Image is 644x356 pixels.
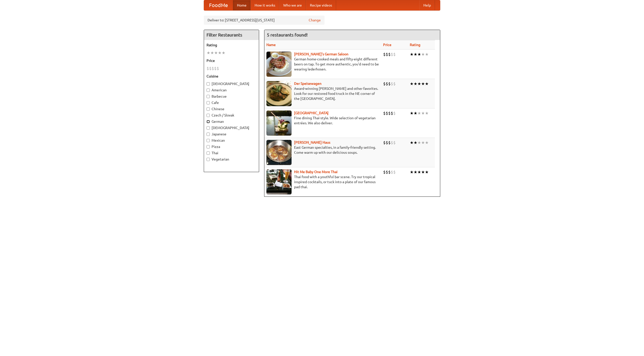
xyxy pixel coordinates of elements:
li: $ [386,169,388,175]
label: Japanese [207,132,256,137]
a: Help [419,0,435,10]
label: [DEMOGRAPHIC_DATA] [207,125,256,130]
p: East German specialties, in a family-friendly setting. Come warm up with our delicious soups. [266,145,379,155]
input: [DEMOGRAPHIC_DATA] [207,82,210,86]
img: speisewagen.jpg [266,81,292,106]
p: Thai food with a youthful bar scene. Try our tropical inspired cocktails, or tuck into a plate of... [266,174,379,189]
li: ★ [421,81,425,87]
li: $ [383,140,386,145]
label: Mexican [207,138,256,143]
input: Barbecue [207,95,210,98]
label: Chinese [207,106,256,111]
li: $ [383,52,386,57]
a: Name [266,43,276,47]
div: Deliver to: [STREET_ADDRESS][US_STATE] [204,16,325,25]
h5: Cuisine [207,74,256,79]
a: Hit Me Baby One More Thai [294,170,338,174]
li: $ [207,66,209,71]
input: Chinese [207,107,210,111]
li: ★ [421,140,425,145]
label: Vegetarian [207,157,256,162]
li: ★ [214,50,218,56]
a: How it works [251,0,279,10]
li: $ [209,66,212,71]
li: ★ [414,140,417,145]
a: Price [383,43,391,47]
li: $ [388,52,391,57]
li: ★ [421,169,425,175]
li: ★ [425,52,429,57]
li: $ [388,169,391,175]
li: ★ [410,81,414,87]
li: $ [386,140,388,145]
img: esthers.jpg [266,52,292,77]
li: ★ [410,169,414,175]
li: $ [383,81,386,87]
li: $ [393,110,396,116]
li: ★ [414,52,417,57]
li: $ [217,66,219,71]
a: [PERSON_NAME] Haus [294,140,330,144]
li: $ [393,140,396,145]
li: ★ [414,110,417,116]
label: German [207,119,256,124]
a: Home [233,0,251,10]
input: American [207,89,210,92]
li: $ [391,169,393,175]
label: Barbecue [207,94,256,99]
p: Award-winning [PERSON_NAME] and other favorites. Look for our restored food truck in the NE corne... [266,86,379,101]
label: Pizza [207,144,256,149]
label: American [207,88,256,93]
img: babythai.jpg [266,169,292,194]
li: ★ [425,140,429,145]
input: Mexican [207,139,210,142]
li: ★ [417,81,421,87]
li: ★ [410,110,414,116]
li: $ [383,169,386,175]
input: Vegetarian [207,158,210,161]
li: ★ [417,110,421,116]
li: $ [388,81,391,87]
h5: Price [207,58,256,63]
li: $ [386,81,388,87]
h5: Rating [207,43,256,48]
li: ★ [218,50,222,56]
label: Thai [207,150,256,155]
li: $ [391,140,393,145]
li: $ [212,66,214,71]
a: Recipe videos [306,0,336,10]
a: [GEOGRAPHIC_DATA] [294,111,329,115]
li: $ [386,110,388,116]
li: ★ [417,52,421,57]
ng-pluralize: 5 restaurants found! [267,32,308,37]
p: Fine dining Thai-style. Wide selection of vegetarian entrées. We also deliver. [266,115,379,126]
li: ★ [210,50,214,56]
li: $ [391,52,393,57]
input: Cafe [207,101,210,104]
li: $ [393,81,396,87]
a: Rating [410,43,420,47]
label: Czech / Slovak [207,113,256,118]
li: $ [391,81,393,87]
li: ★ [425,169,429,175]
input: Japanese [207,133,210,136]
a: [PERSON_NAME]'s German Saloon [294,52,348,56]
li: $ [388,110,391,116]
li: ★ [410,140,414,145]
li: $ [393,52,396,57]
a: Der Speisewagen [294,82,321,86]
input: [DEMOGRAPHIC_DATA] [207,126,210,130]
a: Who we are [279,0,306,10]
a: FoodMe [204,0,233,10]
input: Czech / Slovak [207,114,210,117]
img: kohlhaus.jpg [266,140,292,165]
p: German home-cooked meals and fifty-eight different beers on tap. To get more authentic, you'd nee... [266,57,379,72]
label: [DEMOGRAPHIC_DATA] [207,81,256,86]
li: ★ [417,140,421,145]
label: Cafe [207,100,256,105]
